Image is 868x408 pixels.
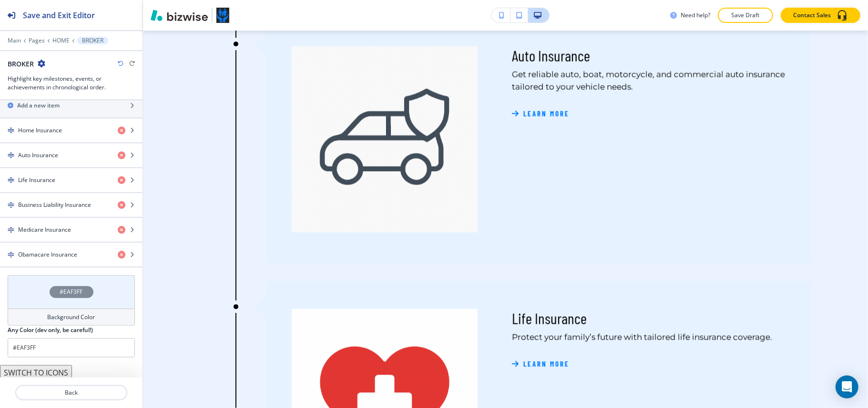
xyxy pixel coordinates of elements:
img: Drag [8,177,14,183]
h4: Auto Insurance [18,151,58,160]
h3: Need help? [681,11,710,20]
p: BROKER [82,37,103,44]
h4: Home Insurance [18,126,62,135]
button: Back [15,385,127,400]
span: Learn More [523,358,570,370]
button: BROKER [77,37,108,44]
h6: Get reliable auto, boat, motorcycle, and commercial auto insurance tailored to your vehicle needs. [512,68,786,93]
button: #EAF3FFBackground Color [8,275,135,326]
button: HOME [52,37,70,44]
h2: Any Color (dev only, be careful!) [8,326,93,334]
h2: Add a new item [17,101,60,110]
img: Drag [8,226,14,233]
h4: Life Insurance [512,309,786,327]
p: Back [16,388,126,397]
p: Contact Sales [793,11,831,20]
button: Contact Sales [781,8,860,23]
span: Learn More [523,108,570,119]
h3: Highlight key milestones, events, or achievements in chronological order. [8,75,135,92]
h4: Obamacare Insurance [18,250,77,259]
img: Drag [8,152,14,159]
div: Open Intercom Messenger [836,376,858,398]
h6: Protect your family’s future with tailored life insurance coverage. [512,331,786,344]
button: Save Draft [718,8,773,23]
h4: Life Insurance [18,176,55,184]
h4: Auto Insurance [512,46,786,64]
h4: #EAF3FF [60,288,83,296]
button: Learn More [512,101,570,127]
h4: Background Color [48,313,95,322]
h2: Save and Exit Editor [23,10,95,21]
img: Drag [8,251,14,258]
img: Your Logo [216,8,229,23]
img: Drag [8,127,14,134]
button: Main [8,37,21,44]
h4: Business Liability Insurance [18,201,91,209]
p: Save Draft [730,11,761,20]
button: Learn More [512,351,570,377]
img: Drag [8,202,14,208]
h2: BROKER [8,59,34,69]
img: Bizwise Logo [151,10,208,21]
h4: Medicare Insurance [18,225,71,234]
img: da2060f25ce4be1c1bedfdc117afe878.png [292,46,478,233]
button: Pages [29,37,45,44]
